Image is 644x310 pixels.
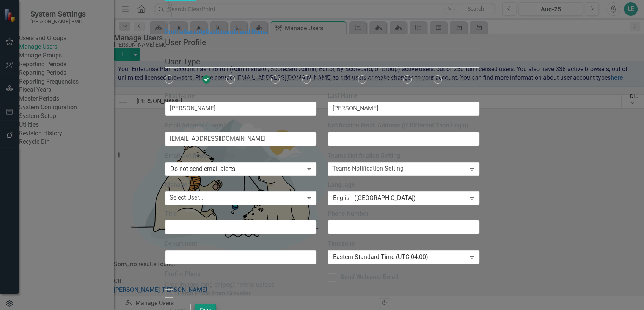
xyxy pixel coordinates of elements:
[328,181,479,189] label: Language
[165,210,317,219] label: Title
[442,76,479,83] span: Administrator
[328,152,479,160] label: Teams Notification Setting
[333,194,466,202] div: English ([GEOGRAPHIC_DATA])
[366,76,403,83] span: Assign Group
[165,28,183,36] a: Profile
[235,76,271,83] span: By Scorecard
[165,181,317,189] label: Manager
[165,270,317,279] label: Profile Photo
[165,281,317,289] div: Drop images (png or jpeg) here to upload
[165,152,317,160] label: Email Notification Setting
[332,164,404,173] div: Teams Notification Setting
[165,240,317,248] label: Department
[311,76,358,83] span: Scorecard Admin
[173,76,202,83] span: No Access
[280,76,302,83] span: Browser
[178,289,251,298] div: Fetch Photo from Gravatar
[206,28,268,36] a: Dashboards and Home
[328,121,479,130] label: Notification Email Address (If Different Than Login)
[165,56,479,68] legend: User Type
[341,273,398,282] div: Send Welcome Email
[170,164,303,173] div: Do not send email alerts
[333,253,466,262] div: Eastern Standard Time (UTC-04:00)
[412,76,434,83] span: Updater
[328,240,479,248] label: Timezone
[165,37,479,48] legend: User Profile
[165,121,317,130] label: Email Address (Login)
[170,194,203,202] div: Select User...
[210,76,226,83] span: Editor
[183,28,206,36] a: Security
[328,210,479,219] label: Phone Number
[328,91,479,100] label: Last Name
[165,91,317,100] label: First Name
